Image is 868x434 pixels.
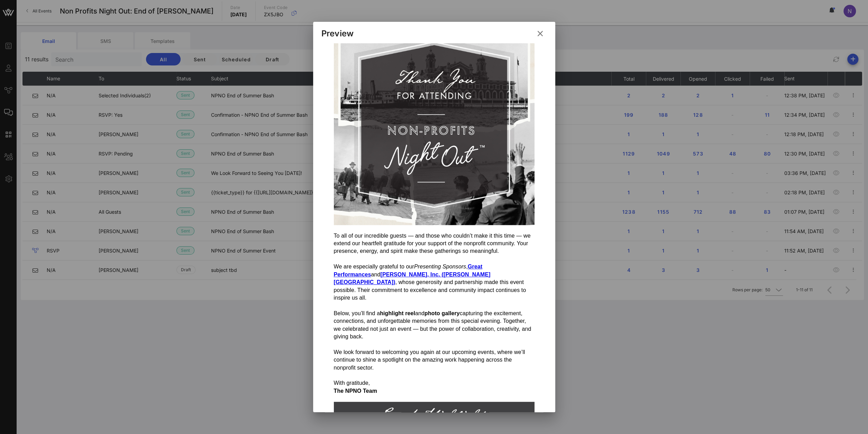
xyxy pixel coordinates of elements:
[334,379,534,395] p: With gratitude,
[380,310,415,316] strong: highlight reel
[424,310,460,316] strong: photo gallery
[414,264,466,269] em: Presenting Sponsors
[334,388,377,394] strong: The NPNO Team
[334,348,534,372] div: We look forward to welcoming you again at our upcoming events, where we’ll continue to shine a sp...
[334,263,534,302] p: We are especially grateful to our , and , whose generosity and partnership made this event possib...
[334,272,491,285] a: [PERSON_NAME], Inc. ([PERSON_NAME][GEOGRAPHIC_DATA])
[334,232,534,255] div: To all of our incredible guests — and those who couldn’t make it this time — we extend our heartf...
[321,28,354,39] div: Preview
[334,264,483,277] a: Great Performances
[334,310,534,341] p: Below, you’ll find a and capturing the excitement, connections, and unforgettable memories from t...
